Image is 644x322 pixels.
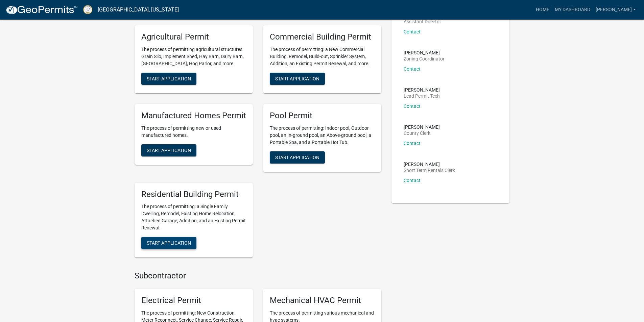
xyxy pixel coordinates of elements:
p: The process of permitting: Indoor pool, Outdoor pool, an In-ground pool, an Above-ground pool, a ... [270,125,375,146]
h4: Subcontractor [135,271,381,281]
span: Start Application [147,76,191,81]
p: The process of permitting new or used manufactured homes. [141,125,246,139]
a: Home [533,3,552,16]
a: Contact [404,103,421,109]
span: Start Application [275,154,319,160]
a: [PERSON_NAME] [593,3,639,16]
p: [PERSON_NAME] [404,50,445,55]
h5: Commercial Building Permit [270,32,375,42]
a: Contact [404,178,421,183]
button: Start Application [270,73,325,85]
a: My Dashboard [552,3,593,16]
p: [PERSON_NAME] [404,125,440,129]
button: Start Application [270,151,325,164]
p: Assistant Director [404,19,441,24]
button: Start Application [141,73,196,85]
p: [PERSON_NAME] [404,162,455,167]
button: Start Application [141,144,196,156]
a: Contact [404,29,421,34]
p: The process of permitting agricultural structures: Grain Silo, Implement Shed, Hay Barn, Dairy Ba... [141,46,246,67]
p: [PERSON_NAME] [404,88,440,92]
a: [GEOGRAPHIC_DATA], [US_STATE] [98,4,179,16]
img: Putnam County, Georgia [83,5,92,14]
h5: Manufactured Homes Permit [141,111,246,121]
a: Contact [404,66,421,72]
h5: Agricultural Permit [141,32,246,42]
h5: Pool Permit [270,111,375,121]
span: Start Application [147,147,191,153]
h5: Mechanical HVAC Permit [270,296,375,305]
p: County Clerk [404,131,440,135]
button: Start Application [141,237,196,249]
span: Start Application [275,76,319,81]
p: The process of permitting: a New Commercial Building, Remodel, Build-out, Sprinkler System, Addit... [270,46,375,67]
p: The process of permitting: a Single Family Dwelling, Remodel, Existing Home Relocation, Attached ... [141,203,246,231]
h5: Residential Building Permit [141,190,246,199]
p: Short Term Rentals Clerk [404,168,455,173]
a: Contact [404,141,421,146]
p: Zoning Coordinator [404,56,445,61]
p: Lead Permit Tech [404,94,440,98]
span: Start Application [147,240,191,246]
h5: Electrical Permit [141,296,246,305]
